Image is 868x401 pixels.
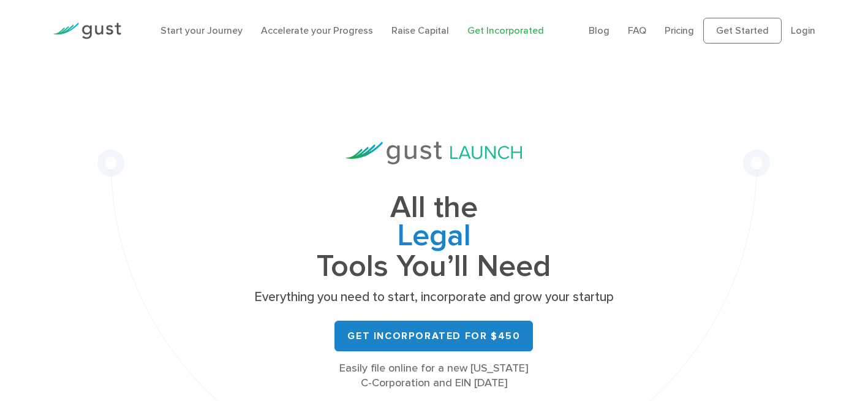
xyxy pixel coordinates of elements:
div: Easily file online for a new [US_STATE] C-Corporation and EIN [DATE] [250,361,617,391]
img: Gust Logo [53,23,121,39]
span: Legal [250,222,617,253]
img: Gust Launch Logo [345,142,522,164]
a: Get Incorporated for $450 [334,321,533,351]
a: Get Started [703,18,782,44]
a: Blog [589,25,609,36]
a: Accelerate your Progress [261,25,373,36]
a: FAQ [628,25,646,36]
a: Pricing [665,25,694,36]
a: Get Incorporated [467,25,544,36]
p: Everything you need to start, incorporate and grow your startup [250,289,617,306]
a: Login [791,25,815,36]
h1: All the Tools You’ll Need [250,194,617,280]
a: Raise Capital [391,25,449,36]
a: Start your Journey [160,25,243,36]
